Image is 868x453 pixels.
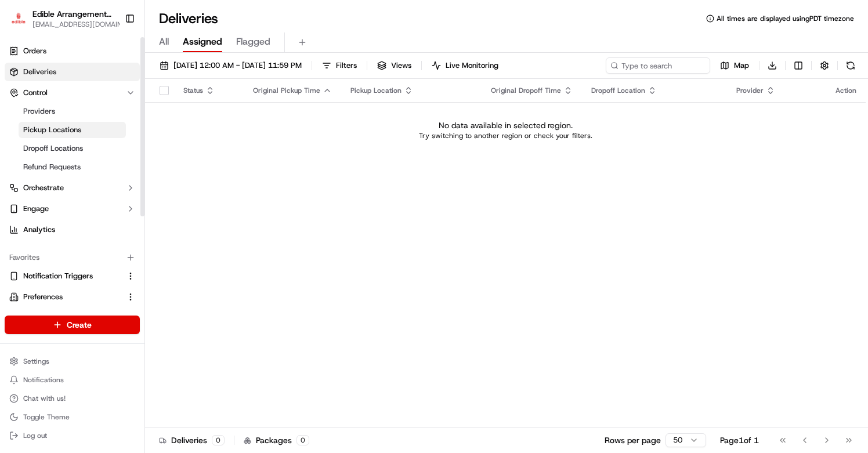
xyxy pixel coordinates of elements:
button: Engage [5,200,140,218]
div: Deliveries [159,434,225,446]
a: Powered byPylon [82,196,140,205]
span: Dropoff Location [591,86,645,95]
span: Control [23,88,48,98]
button: Views [372,57,417,74]
p: No data available in selected region. [439,119,573,131]
span: Notifications [23,375,64,385]
span: Dropoff Locations [23,143,83,154]
span: Orchestrate [23,183,64,193]
input: Type to search [606,57,710,74]
div: Packages [244,434,309,446]
button: Live Monitoring [426,57,504,74]
button: Control [5,84,140,102]
span: Toggle Theme [23,412,70,422]
p: Welcome 👋 [12,46,211,65]
span: Status [183,86,203,95]
a: Refund Requests [19,159,126,175]
span: Pickup Locations [23,125,81,135]
a: Analytics [5,220,140,239]
span: Provider [736,86,764,95]
input: Got a question? Start typing here... [30,75,209,87]
button: Settings [5,353,140,369]
a: Deliveries [5,63,140,81]
span: Assigned [183,35,222,49]
span: Settings [23,357,49,366]
span: Pylon [115,197,140,205]
span: [DATE] 12:00 AM - [DATE] 11:59 PM [173,60,302,71]
span: Chat with us! [23,394,66,403]
span: Views [391,60,411,71]
span: Flagged [236,35,270,49]
span: Refund Requests [23,162,81,172]
h1: Deliveries [159,9,218,28]
span: Notification Triggers [23,271,93,281]
img: 1736555255976-a54dd68f-1ca7-489b-9aae-adbdc363a1c4 [12,111,32,132]
div: Favorites [5,248,140,267]
button: Edible Arrangements - Minneapolis, MNEdible Arrangements - [GEOGRAPHIC_DATA], [GEOGRAPHIC_DATA][E... [5,5,120,32]
img: Edible Arrangements - Minneapolis, MN [9,10,28,27]
button: Notification Triggers [5,267,140,285]
span: Engage [23,204,49,214]
a: 📗Knowledge Base [7,164,93,184]
div: 0 [212,435,225,445]
span: All times are displayed using PDT timezone [717,14,854,23]
span: API Documentation [110,168,186,180]
span: Original Dropoff Time [491,86,561,95]
span: All [159,35,169,49]
p: Try switching to another region or check your filters. [419,131,592,140]
button: Refresh [842,57,859,74]
span: Analytics [23,224,55,235]
a: Providers [19,103,126,119]
button: [EMAIL_ADDRESS][DOMAIN_NAME] [32,20,127,29]
a: Preferences [9,292,121,302]
span: Preferences [23,292,63,302]
span: Log out [23,431,47,440]
button: Create [5,316,140,334]
span: Create [67,319,92,331]
p: Rows per page [605,434,661,446]
button: Map [715,57,754,74]
div: Page 1 of 1 [720,434,759,446]
button: Filters [317,57,362,74]
span: Pickup Location [350,86,402,95]
button: Chat with us! [5,390,140,407]
span: Deliveries [23,67,56,77]
button: Notifications [5,372,140,388]
div: Action [836,86,856,95]
div: 📗 [12,169,21,179]
div: 💻 [98,169,107,179]
div: 0 [296,435,309,445]
a: Orders [5,42,140,60]
div: Start new chat [39,111,190,122]
span: Original Pickup Time [253,86,320,95]
span: Orders [23,46,46,56]
button: Preferences [5,288,140,306]
a: Pickup Locations [19,122,126,138]
span: Providers [23,106,55,117]
img: Nash [12,12,35,35]
a: 💻API Documentation [93,164,191,184]
span: Map [734,60,749,71]
span: Knowledge Base [23,168,89,180]
button: Start new chat [197,114,211,128]
div: We're available if you need us! [39,122,147,132]
a: Notification Triggers [9,271,121,281]
button: Edible Arrangements - [GEOGRAPHIC_DATA], [GEOGRAPHIC_DATA] [32,8,114,20]
button: Log out [5,427,140,444]
span: Live Monitoring [446,60,498,71]
button: Toggle Theme [5,409,140,425]
button: Orchestrate [5,179,140,197]
span: Filters [336,60,357,71]
a: Dropoff Locations [19,140,126,157]
button: [DATE] 12:00 AM - [DATE] 11:59 PM [154,57,307,74]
